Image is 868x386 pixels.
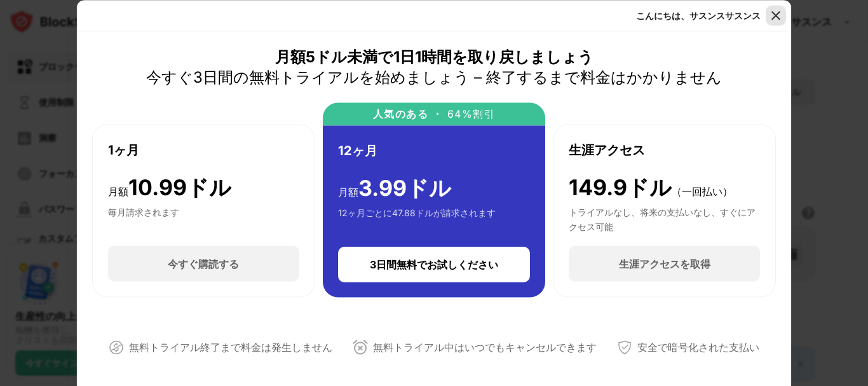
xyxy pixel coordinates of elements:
font: 月額 [338,185,358,198]
font: 無料トライアル終了まで料金は発生しません [129,341,332,354]
img: いつでもキャンセル可能 [353,340,368,355]
font: 今すぐ3日間の無料トライアルを始めましょう – 終了するまで料金はかかりません [146,67,722,86]
font: 無料トライアル中はいつでもキャンセルできます [373,341,597,354]
font: 1ヶ月 [108,142,139,157]
img: 安全な支払い [617,340,632,355]
font: ドル [187,174,231,200]
font: 3.99 [358,174,407,200]
font: （一回払い） [672,184,733,197]
img: 支払わない [109,340,124,355]
font: 人気のある ・ [373,107,444,120]
font: トライアルなし、将来の支払いなし、すぐにアクセス可能 [569,207,756,231]
font: 月額5ドル未満で1日1時間を取り戻しましょう [275,47,593,65]
font: 12ヶ月ごとに47.88ドルが請求されます [338,207,496,218]
font: 安全で暗号化された支払い [637,341,759,354]
font: 月額 [108,184,128,197]
font: 毎月請求されます [108,207,179,217]
font: 3日間無料でお試しください [370,258,498,271]
font: 生涯アクセスを取得 [619,258,710,270]
font: 生涯アクセス [569,142,645,157]
font: 12ヶ月 [338,142,377,158]
font: 10.99 [128,174,187,200]
font: ドル [407,174,451,200]
font: 64%割引 [447,107,496,120]
font: 今すぐ購読する [168,258,239,270]
font: こんにちは、サスンスサスンス [636,10,761,20]
font: 149.9ドル [569,174,672,200]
